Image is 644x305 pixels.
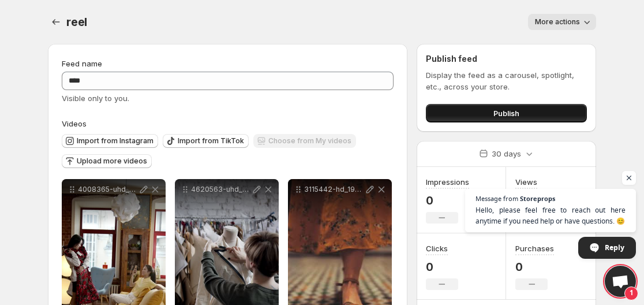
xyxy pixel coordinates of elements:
span: Upload more videos [77,157,147,166]
button: Import from TikTok [163,134,249,148]
span: More actions [535,17,580,27]
p: 4008365-uhd_2160_4096_25fps [78,185,138,194]
button: More actions [528,14,596,30]
h3: Clicks [426,243,448,254]
span: Message from [475,195,518,202]
h3: Views [515,176,537,188]
span: Import from Instagram [77,136,153,146]
button: Upload more videos [62,154,152,168]
p: 0 [426,260,458,274]
p: 4620563-uhd_2160_4096_25fps [191,185,251,194]
span: Hello, please feel free to reach out here anytime if you need help or have questions. 😊 [475,204,626,226]
span: 1 [624,287,638,300]
p: 0 [515,260,554,274]
span: Publish [493,107,519,119]
button: Import from Instagram [62,134,158,148]
p: 3115442-hd_1920_1080_24fps [304,185,364,194]
span: reel [66,15,87,29]
span: Feed name [62,59,102,68]
button: Settings [48,14,64,30]
span: Storeprops [520,195,555,202]
span: Visible only to you. [62,94,129,103]
button: Publish [426,104,587,122]
span: Import from TikTok [178,136,244,146]
p: 30 days [492,148,521,159]
div: Open chat [605,266,636,297]
p: 0 [426,194,469,207]
h2: Publish feed [426,53,587,65]
p: Display the feed as a carousel, spotlight, etc., across your store. [426,69,587,92]
span: Videos [62,119,87,128]
h3: Impressions [426,176,469,188]
span: Reply [605,237,624,258]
